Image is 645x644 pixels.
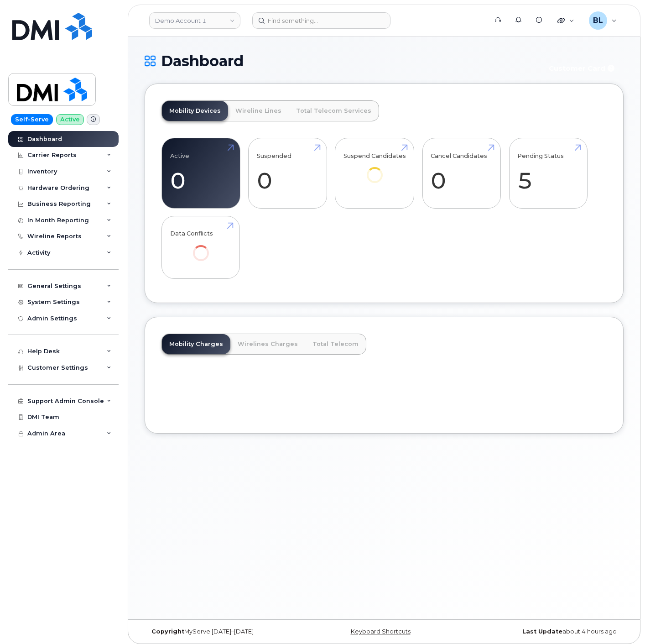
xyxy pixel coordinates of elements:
strong: Last Update [522,628,562,635]
div: about 4 hours ago [464,628,624,635]
strong: Copyright [151,628,184,635]
div: MyServe [DATE]–[DATE] [145,628,304,635]
a: Wirelines Charges [230,334,305,354]
a: Cancel Candidates 0 [431,143,492,204]
a: Keyboard Shortcuts [351,628,411,635]
a: Total Telecom [305,334,366,354]
a: Pending Status 5 [517,143,579,204]
a: Mobility Charges [162,334,230,354]
a: Wireline Lines [228,101,289,121]
a: Active 0 [170,143,232,204]
a: Total Telecom Services [289,101,379,121]
a: Suspend Candidates [343,143,406,196]
a: Suspended 0 [257,143,318,204]
h1: Dashboard [145,53,537,69]
a: Data Conflicts [170,221,232,273]
button: Customer Card [541,60,624,76]
a: Mobility Devices [162,101,228,121]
